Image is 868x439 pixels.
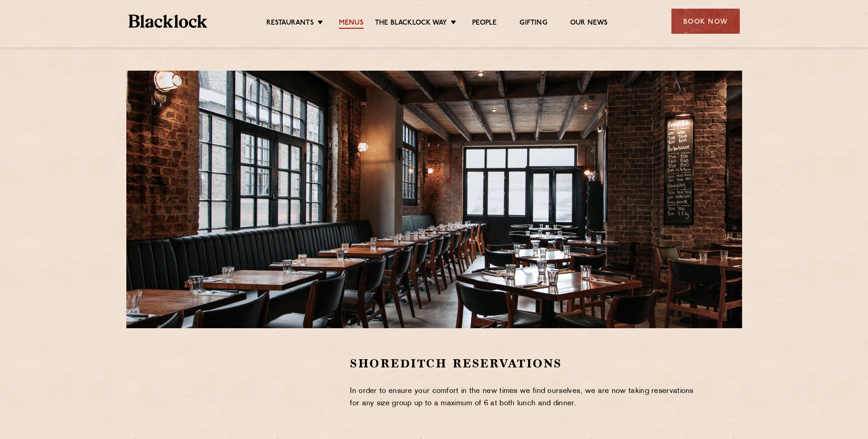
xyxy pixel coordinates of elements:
a: Menus [339,19,364,29]
div: Book Now [671,9,740,34]
img: BL_Textured_Logo-footer-cropped.svg [129,15,208,28]
a: Gifting [520,19,547,29]
a: The Blacklock Way [375,19,447,29]
a: Our News [570,19,608,29]
p: In order to ensure your comfort in the new times we find ourselves, we are now taking reservation... [350,385,700,410]
a: People [472,19,497,29]
h2: Shoreditch Reservations [350,356,700,372]
a: Restaurants [266,19,314,29]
